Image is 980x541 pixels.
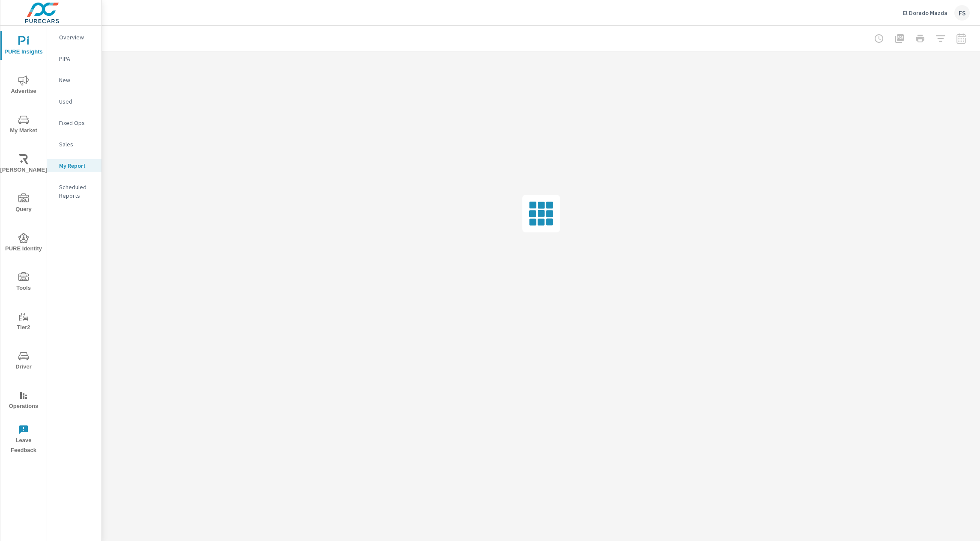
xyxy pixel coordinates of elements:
[3,233,44,254] span: PURE Identity
[47,159,101,172] div: My Report
[59,76,95,84] p: New
[59,97,95,106] p: Used
[47,138,101,151] div: Sales
[3,312,44,333] span: Tier2
[3,36,44,57] span: PURE Insights
[47,181,101,202] div: Scheduled Reports
[0,26,47,459] div: nav menu
[3,193,44,214] span: Query
[59,54,95,63] p: PIPA
[3,154,44,175] span: [PERSON_NAME]
[59,33,95,42] p: Overview
[3,351,44,372] span: Driver
[3,75,44,96] span: Advertise
[59,183,95,200] p: Scheduled Reports
[3,115,44,136] span: My Market
[3,272,44,293] span: Tools
[47,95,101,108] div: Used
[47,31,101,44] div: Overview
[59,119,95,127] p: Fixed Ops
[59,140,95,149] p: Sales
[954,5,970,21] div: FS
[47,74,101,86] div: New
[47,52,101,65] div: PIPA
[3,390,44,411] span: Operations
[903,9,947,17] p: El Dorado Mazda
[47,116,101,129] div: Fixed Ops
[59,161,95,170] p: My Report
[3,425,44,455] span: Leave Feedback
